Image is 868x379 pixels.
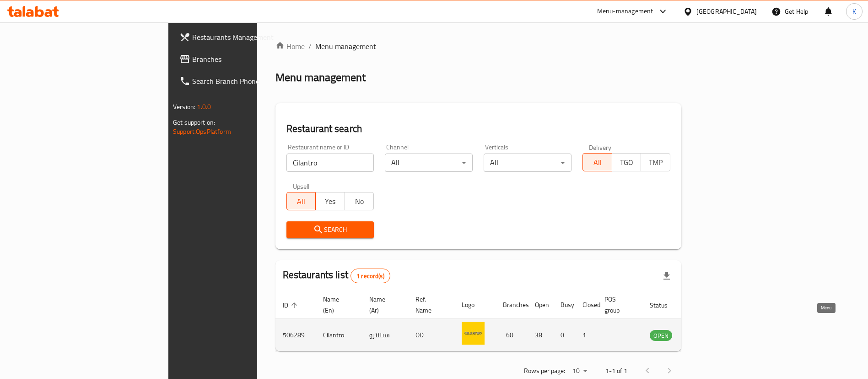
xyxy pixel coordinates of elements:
label: Upsell [293,183,310,189]
a: Search Branch Phone [172,70,313,92]
span: OPEN [650,330,672,341]
p: Rows per page: [524,365,565,377]
span: Get support on: [173,116,215,128]
td: سيلنترو [362,319,408,352]
td: 38 [528,319,553,352]
span: Name (Ar) [369,294,397,316]
span: 1.0.0 [197,101,211,113]
td: OD [408,319,454,352]
span: Ref. Name [415,294,443,316]
span: Yes [319,195,341,208]
button: All [582,153,612,171]
div: All [385,154,473,172]
span: All [587,156,609,169]
label: Delivery [589,144,612,150]
span: TGO [616,156,638,169]
div: All [484,154,571,172]
h2: Restaurant search [286,122,670,136]
button: All [286,192,316,210]
h2: Menu management [275,70,366,85]
span: ID [283,300,300,311]
h2: Restaurants list [283,268,390,283]
a: Support.OpsPlatform [173,126,231,137]
span: All [291,195,313,208]
th: Closed [575,291,597,319]
td: 1 [575,319,597,352]
button: Search [286,221,374,238]
div: OPEN [650,330,672,341]
span: Status [650,300,679,311]
p: 1-1 of 1 [605,365,627,377]
span: Name (En) [323,294,351,316]
span: No [349,195,371,208]
span: Search Branch Phone [192,76,306,87]
img: Cilantro [462,322,485,345]
span: Version: [173,101,195,113]
div: Menu-management [597,6,653,17]
div: Rows per page: [569,364,591,378]
span: K [852,6,856,16]
div: [GEOGRAPHIC_DATA] [696,6,757,16]
td: 0 [553,319,575,352]
th: Open [528,291,553,319]
span: 1 record(s) [351,272,390,280]
a: Restaurants Management [172,26,313,48]
span: Branches [192,54,306,65]
span: Menu management [315,41,376,52]
span: Search [294,224,367,236]
div: Total records count [350,269,390,283]
table: enhanced table [275,291,722,352]
button: TMP [641,153,670,171]
span: POS group [604,294,631,316]
input: Search for restaurant name or ID.. [286,154,374,172]
button: No [345,192,374,210]
span: TMP [645,156,667,169]
th: Branches [496,291,528,319]
span: Restaurants Management [192,32,306,43]
th: Logo [454,291,496,319]
nav: breadcrumb [275,41,681,52]
div: Export file [656,265,678,287]
a: Branches [172,48,313,70]
button: Yes [315,192,345,210]
td: 60 [496,319,528,352]
button: TGO [612,153,642,171]
th: Busy [553,291,575,319]
td: Cilantro [316,319,362,352]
